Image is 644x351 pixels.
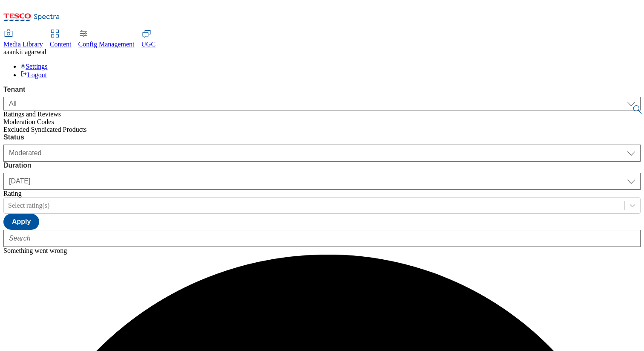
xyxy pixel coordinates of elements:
[50,30,72,48] a: Content
[141,30,156,48] a: UGC
[141,41,156,48] span: UGC
[20,63,48,70] a: Settings
[3,41,43,48] span: Media Library
[3,48,9,55] span: aa
[3,30,43,48] a: Media Library
[20,71,47,78] a: Logout
[3,214,39,230] button: Apply
[78,30,135,48] a: Config Management
[50,41,72,48] span: Content
[3,133,641,141] label: Status
[78,41,135,48] span: Config Management
[3,86,641,93] label: Tenant
[3,118,54,125] span: Moderation Codes
[3,247,67,254] span: Something went wrong
[3,110,61,118] span: Ratings and Reviews
[9,48,46,55] span: ankit agarwal
[3,126,87,133] span: Excluded Syndicated Products
[3,230,641,247] input: Search
[3,162,641,169] label: Duration
[3,190,22,197] label: Rating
